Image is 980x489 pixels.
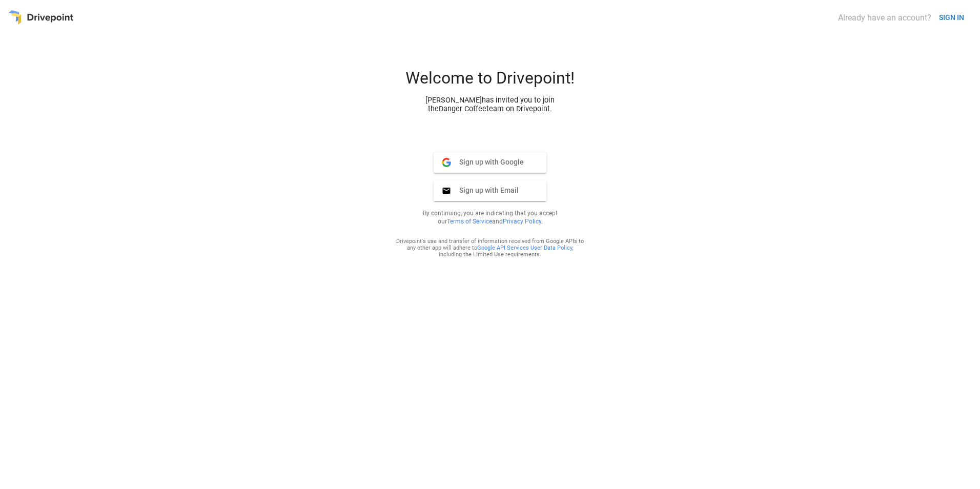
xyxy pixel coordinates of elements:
[416,96,564,113] div: [PERSON_NAME] has invited you to join the Danger Coffee team on Drivepoint.
[410,209,570,226] p: By continuing, you are indicating that you accept our and .
[477,244,572,251] a: Google API Services User Data Policy
[838,13,931,23] div: Already have an account?
[396,238,584,258] div: Drivepoint's use and transfer of information received from Google APIs to any other app will adhe...
[434,152,546,173] button: Sign up with Google
[935,8,968,27] button: SIGN IN
[451,157,524,167] span: Sign up with Google
[447,218,492,225] a: Terms of Service
[503,218,541,225] a: Privacy Policy
[367,68,613,96] div: Welcome to Drivepoint!
[451,186,519,195] span: Sign up with Email
[434,180,546,201] button: Sign up with Email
